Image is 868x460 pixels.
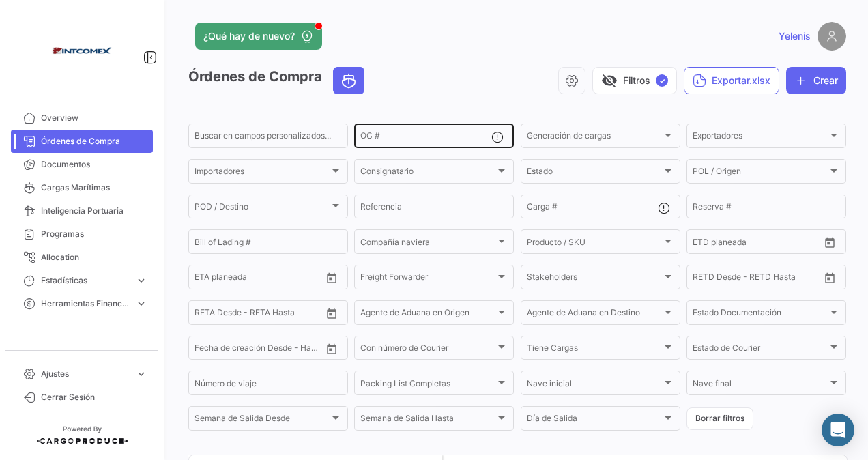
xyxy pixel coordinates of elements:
a: Programas [11,222,153,246]
span: Inteligencia Portuaria [41,205,147,217]
input: Hasta [229,310,289,319]
span: Packing List Completas [360,381,495,390]
img: intcomex.png [48,16,116,85]
span: Estadísticas [41,274,130,287]
span: Generación de cargas [527,133,662,143]
span: Freight Forwarder [360,274,495,284]
span: Tiene Cargas [527,345,662,355]
span: Agente de Aduana en Destino [527,310,662,319]
button: Open calendar [321,268,342,288]
span: ¿Qué hay de nuevo? [203,29,295,43]
span: POL / Origen [693,169,828,178]
span: Allocation [41,251,147,263]
button: visibility_offFiltros✓ [592,67,677,94]
a: Overview [11,106,153,130]
span: Semana de Salida Hasta [360,416,495,425]
input: Desde [693,239,717,248]
img: placeholder-user.png [818,22,846,51]
span: Producto / SKU [527,239,662,248]
span: Consignatario [360,169,495,178]
span: Herramientas Financieras [41,298,130,310]
input: Desde [693,274,717,284]
span: Agente de Aduana en Origen [360,310,495,319]
span: Compañía naviera [360,239,495,248]
a: Órdenes de Compra [11,130,153,153]
input: Hasta [229,274,289,284]
input: Desde [194,345,219,355]
input: Hasta [727,274,787,284]
span: visibility_off [601,72,618,89]
button: ¿Qué hay de nuevo? [195,23,322,50]
button: Open calendar [321,339,342,359]
input: Hasta [229,345,289,355]
span: Programas [41,228,147,240]
span: Estado Documentación [693,310,828,319]
span: Nave final [693,381,828,390]
a: Allocation [11,246,153,269]
button: Exportar.xlsx [684,67,779,94]
span: Exportadores [693,133,828,143]
a: Inteligencia Portuaria [11,199,153,222]
span: Documentos [41,158,147,171]
div: Abrir Intercom Messenger [822,414,854,446]
span: Estado [527,169,662,178]
span: POD / Destino [194,204,330,214]
span: ✓ [656,74,668,87]
span: Stakeholders [527,274,662,284]
span: Overview [41,112,147,124]
button: Crear [786,67,846,94]
button: Open calendar [820,232,840,253]
span: expand_more [135,298,147,310]
button: Ocean [334,68,364,94]
span: Día de Salida [527,416,662,425]
a: Cargas Marítimas [11,176,153,199]
span: Estado de Courier [693,345,828,355]
span: Órdenes de Compra [41,135,147,147]
a: Documentos [11,153,153,176]
span: Importadores [194,169,330,178]
button: Open calendar [820,268,840,288]
span: Ajustes [41,368,130,380]
span: expand_more [135,368,147,380]
h3: Órdenes de Compra [188,67,368,94]
span: Con número de Courier [360,345,495,355]
span: Yelenis [779,29,811,43]
button: Borrar filtros [686,407,753,430]
input: Desde [194,274,219,284]
input: Desde [194,310,219,319]
span: Cargas Marítimas [41,182,147,194]
input: Hasta [727,239,787,248]
span: expand_more [135,274,147,287]
span: Cerrar Sesión [41,391,147,403]
button: Open calendar [321,303,342,324]
span: Semana de Salida Desde [194,416,330,425]
span: Nave inicial [527,381,662,390]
